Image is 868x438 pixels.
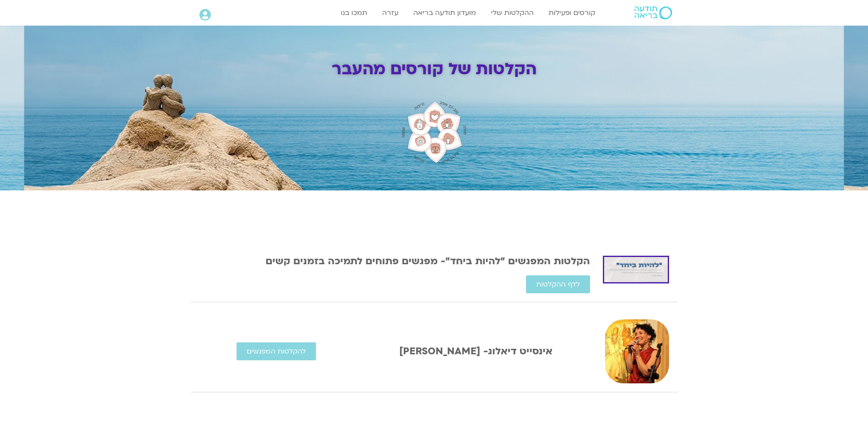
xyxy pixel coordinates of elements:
a: מועדון תודעה בריאה [409,5,480,21]
a: תמכו בנו [336,5,371,21]
a: אינסייט דיאלוג- [PERSON_NAME] [399,345,552,358]
h2: הקלטות של קורסים מהעבר [231,60,637,79]
a: לדף ההקלטות [526,275,590,293]
a: עזרה [378,5,403,21]
a: קורסים ופעילות [544,5,599,21]
a: ההקלטות שלי [487,5,538,21]
span: להקלטות המפגשים [247,347,306,355]
h2: הקלטות המפגשים "להיות ביחד"- מפגשים פתוחים לתמיכה בזמנים קשים [199,256,590,267]
span: לדף ההקלטות [536,280,580,288]
a: להקלטות המפגשים [237,342,316,360]
img: תודעה בריאה [634,6,672,19]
